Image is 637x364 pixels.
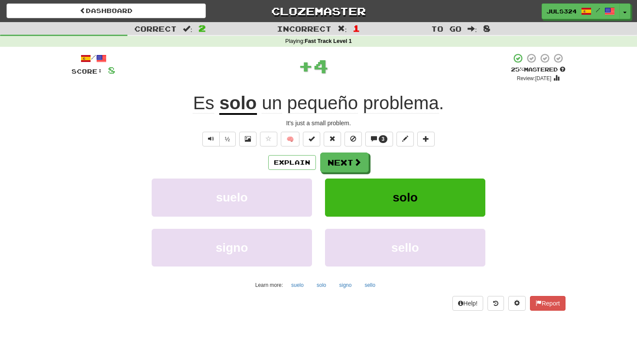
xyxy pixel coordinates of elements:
span: Correct [134,24,177,33]
strong: Fast Track Level 1 [305,38,352,44]
span: suelo [216,191,247,204]
button: Edit sentence (alt+d) [396,132,414,146]
button: Play sentence audio (ctl+space) [202,132,220,146]
span: solo [393,191,418,204]
span: 25 % [511,66,524,73]
button: signo [335,279,357,292]
a: Dashboard [6,3,206,18]
div: / [71,53,115,64]
button: 🧠 [281,132,299,146]
span: Es [193,93,214,114]
a: juls324 / [542,3,620,19]
button: Next [320,153,369,172]
button: sello [360,279,380,292]
button: 3 [365,132,393,146]
button: Explain [268,155,316,170]
span: signo [216,241,248,254]
span: 8 [483,23,491,33]
span: 1 [353,23,360,33]
button: Add to collection (alt+a) [417,132,435,146]
button: signo [152,229,312,266]
span: 3 [382,136,385,142]
div: Mastered [511,66,565,74]
div: It's just a small problem. [71,119,565,127]
button: Ignore sentence (alt+i) [344,132,362,146]
div: Text-to-speech controls [201,132,236,146]
button: Report [530,296,565,311]
button: Set this sentence to 100% Mastered (alt+m) [303,132,320,146]
span: juls324 [546,7,577,15]
span: To go [431,24,461,33]
button: sello [325,229,485,266]
small: Review: [DATE] [517,75,552,81]
span: problema [363,93,439,114]
button: suelo [152,179,312,216]
span: Score: [71,68,103,75]
span: : [183,25,192,32]
span: pequeño [287,93,358,114]
span: 4 [313,55,328,77]
button: solo [325,179,485,216]
button: Reset to 0% Mastered (alt+r) [324,132,341,146]
a: Clozemaster [219,3,418,19]
span: Incorrect [277,24,331,33]
span: + [298,53,313,79]
span: 2 [198,23,206,33]
small: Learn more: [255,282,283,288]
button: solo [312,279,331,292]
button: Help! [452,296,483,311]
button: Favorite sentence (alt+f) [260,132,277,146]
span: sello [391,241,419,254]
span: . [257,93,444,114]
span: : [338,25,347,32]
button: Show image (alt+x) [239,132,257,146]
span: un [262,93,282,114]
button: Round history (alt+y) [487,296,504,311]
span: / [596,7,600,13]
span: 8 [108,65,115,75]
span: : [468,25,477,32]
button: suelo [286,279,309,292]
button: ½ [219,132,236,146]
u: solo [219,93,257,115]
